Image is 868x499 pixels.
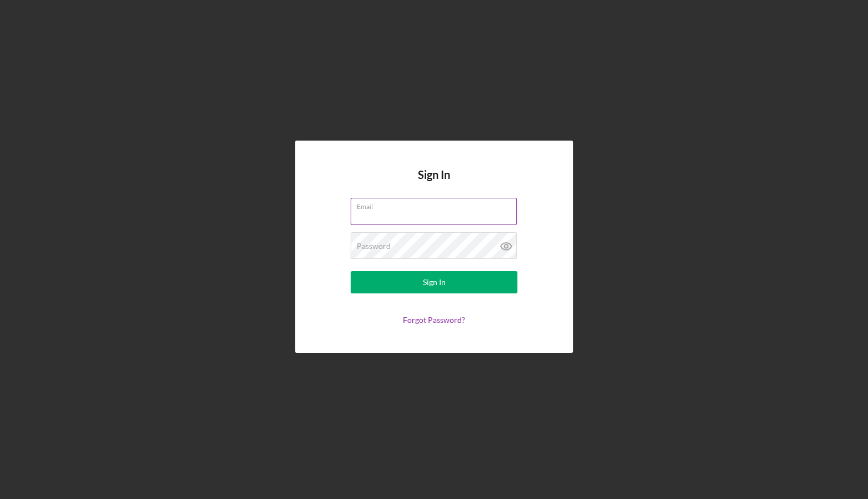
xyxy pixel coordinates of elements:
label: Email [357,198,517,211]
a: Forgot Password? [403,315,465,325]
div: Sign In [423,271,446,293]
button: Sign In [351,271,517,293]
h4: Sign In [418,168,450,198]
label: Password [357,242,391,251]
